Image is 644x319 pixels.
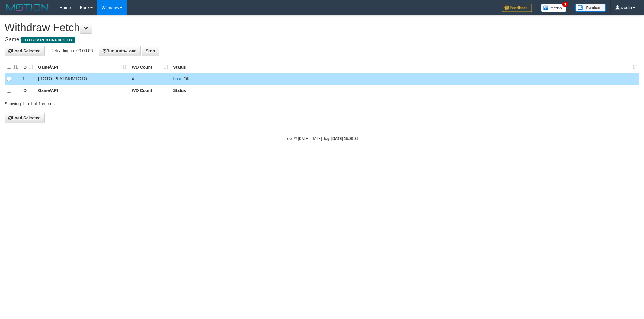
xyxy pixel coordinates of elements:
img: MOTION_logo.png [5,3,50,12]
th: ID [20,85,36,96]
span: 1 [562,2,569,7]
strong: [DATE] 15:29:36 [331,137,358,141]
img: panduan.png [575,4,606,12]
th: Status: activate to sort column ascending [171,61,639,73]
th: Game/API [36,85,129,96]
td: 1 [20,73,36,85]
small: code © [DATE]-[DATE] dwg | [286,137,359,141]
span: OK [184,76,190,81]
th: Game/API: activate to sort column ascending [36,61,129,73]
th: ID: activate to sort column ascending [20,61,36,73]
th: WD Count: activate to sort column ascending [129,61,171,73]
th: WD Count [129,85,171,96]
h4: Game: [5,37,639,43]
img: Button%20Memo.svg [541,4,566,12]
button: Stop [142,46,159,56]
th: Status [171,85,639,96]
button: Run Auto-Load [99,46,141,56]
h1: Withdraw Fetch [5,22,639,34]
button: Load Selected [5,113,45,123]
span: Reloading in: 00:00:06 [50,48,93,53]
button: Load Selected [5,46,45,56]
span: 4 [132,76,134,81]
div: Showing 1 to 1 of 1 entries [5,98,264,107]
td: [ITOTO] PLATINUMTOTO [36,73,129,85]
img: Feedback.jpg [502,4,532,12]
a: Load [173,76,182,81]
span: ITOTO > PLATINUMTOTO [21,37,75,43]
